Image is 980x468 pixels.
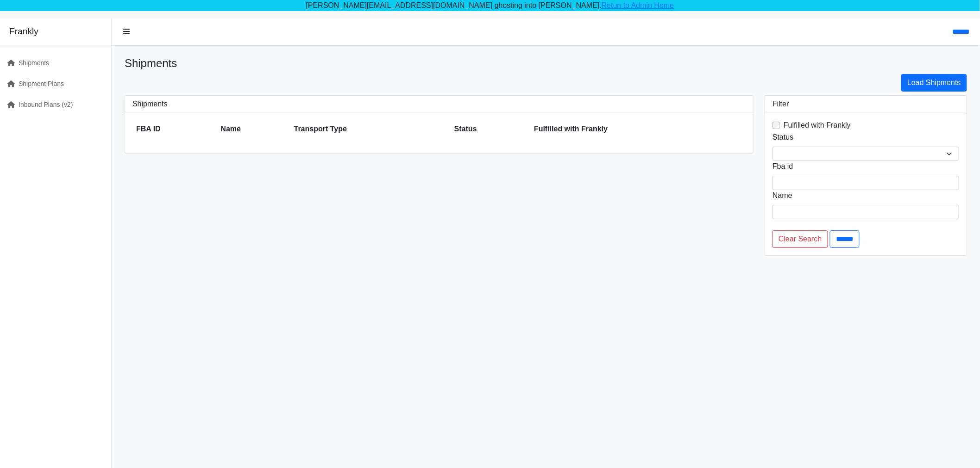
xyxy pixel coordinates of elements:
h3: Filter [773,99,959,108]
th: FBA ID [132,120,217,138]
th: Status [451,120,530,138]
a: Retun to Admin Home [602,1,674,9]
th: Transport Type [290,120,451,138]
th: Name [217,120,290,138]
a: Clear Search [773,230,828,248]
h3: Shipments [132,99,746,108]
label: Fba id [773,161,793,172]
label: Name [773,190,792,201]
label: Fulfilled with Frankly [784,120,851,131]
label: Status [773,132,793,143]
h1: Shipments [125,57,967,70]
th: Fulfilled with Frankly [530,120,746,138]
a: Load Shipments [901,74,967,92]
